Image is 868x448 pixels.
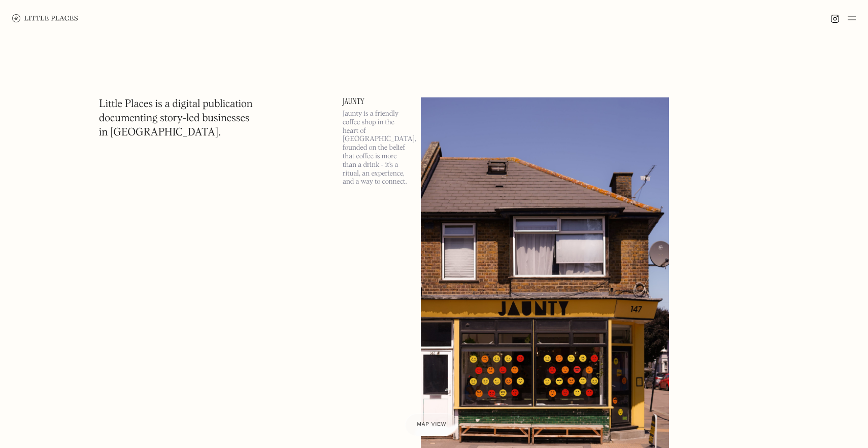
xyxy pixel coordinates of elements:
a: Map view [405,413,459,436]
a: Jaunty [343,97,409,106]
span: Map view [417,422,447,427]
h1: Little Places is a digital publication documenting story-led businesses in [GEOGRAPHIC_DATA]. [99,97,253,140]
p: Jaunty is a friendly coffee shop in the heart of [GEOGRAPHIC_DATA], founded on the belief that co... [343,110,409,186]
